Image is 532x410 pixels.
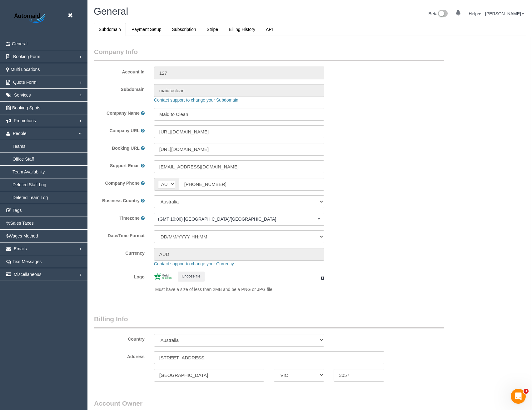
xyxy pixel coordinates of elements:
[14,246,27,251] span: Emails
[149,97,509,103] div: Contact support to change your Subdomain.
[154,273,172,280] img: 367b4035868b057e955216826a9f17c862141b21.jpeg
[158,216,316,222] span: (GMT 10:00) [GEOGRAPHIC_DATA]/[GEOGRAPHIC_DATA]
[112,145,140,151] label: Booking URL
[10,221,33,226] span: Sales Taxes
[89,84,149,92] label: Subdomain
[437,10,448,18] img: New interface
[154,213,324,226] ol: Choose Timezone
[89,67,149,75] label: Account Id
[149,261,509,267] div: Contact support to change your Currency.
[261,23,278,36] a: API
[511,389,526,404] iframe: Intercom live chat
[469,11,481,16] a: Help
[14,92,31,97] span: Services
[107,110,140,116] label: Company Name
[12,41,27,46] span: General
[524,389,529,394] span: 3
[14,118,36,123] span: Promotions
[429,11,448,16] a: Beta
[13,131,27,136] span: People
[12,105,40,110] span: Booking Spots
[94,23,126,36] a: Subdomain
[202,23,223,36] a: Stripe
[12,259,42,264] span: Text Messages
[14,272,42,277] span: Miscellaneous
[167,23,201,36] a: Subscription
[485,11,524,16] a: [PERSON_NAME]
[13,80,37,85] span: Quote Form
[89,272,149,280] label: Logo
[13,54,40,59] span: Booking Form
[154,213,324,226] button: (GMT 10:00) [GEOGRAPHIC_DATA]/[GEOGRAPHIC_DATA]
[94,314,444,328] legend: Billing Info
[89,230,149,239] label: Date/Time Format
[179,178,324,191] input: Phone
[11,67,40,72] span: Multi Locations
[155,286,324,292] p: Must have a size of less than 2MB and be a PNG or JPG file.
[94,6,128,17] span: General
[154,369,265,382] input: City
[120,215,140,221] label: Timezone
[11,11,50,25] img: Automaid Logo
[334,369,384,382] input: Zip
[224,23,260,36] a: Billing History
[110,162,140,169] label: Support Email
[105,180,139,186] label: Company Phone
[102,197,140,204] label: Business Country
[127,23,167,36] a: Payment Setup
[9,233,38,238] span: Wages Method
[89,248,149,256] label: Currency
[128,336,145,342] label: Country
[12,208,22,213] span: Tags
[109,127,139,134] label: Company URL
[178,272,205,281] button: Choose file
[94,47,444,61] legend: Company Info
[127,353,145,360] label: Address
